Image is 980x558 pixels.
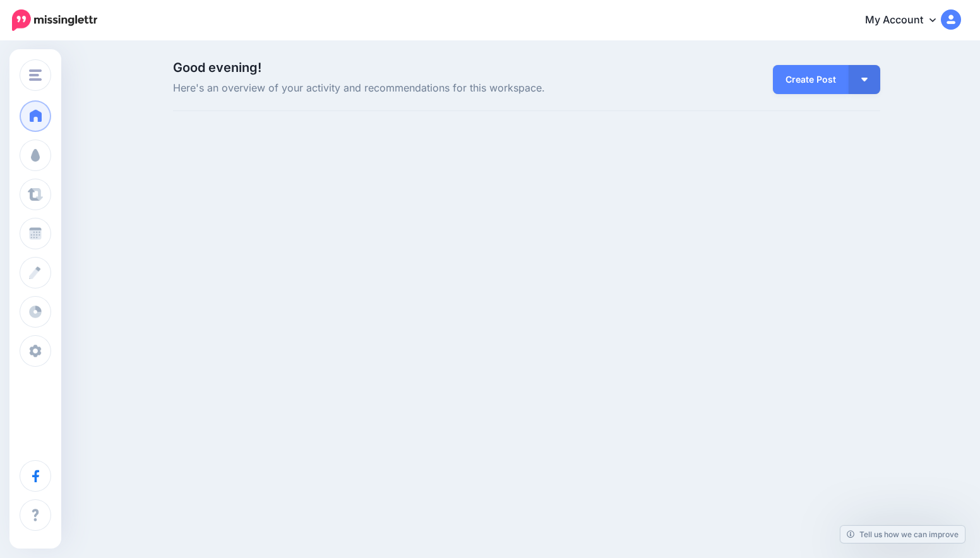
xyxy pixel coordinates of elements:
[173,60,261,75] span: Good evening!
[861,78,868,81] img: arrow-down-white.png
[29,69,42,81] img: menu.png
[173,80,638,97] span: Here's an overview of your activity and recommendations for this workspace.
[852,5,961,36] a: My Account
[12,9,97,31] img: Missinglettr
[773,65,849,94] a: Create Post
[840,526,965,543] a: Tell us how we can improve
